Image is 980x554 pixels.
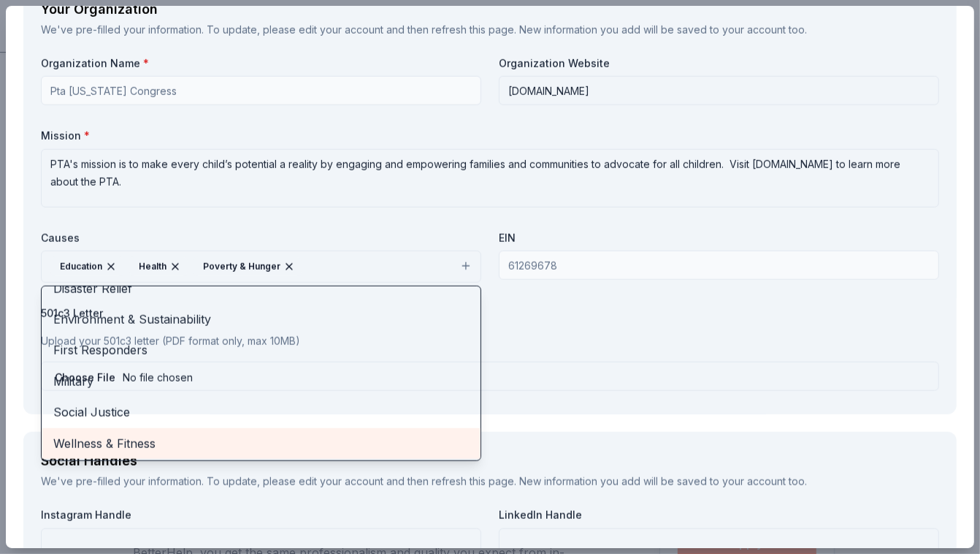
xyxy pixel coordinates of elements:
[194,257,302,276] div: Poverty & Hunger
[53,434,469,453] span: Wellness & Fitness
[41,286,481,461] div: EducationHealthPoverty & Hunger
[53,372,469,391] span: Military
[50,257,123,276] div: Education
[41,251,481,283] button: EducationHealthPoverty & Hunger
[53,279,469,298] span: Disaster Relief
[53,403,469,422] span: Social Justice
[53,341,469,360] span: First Responders
[129,257,188,276] div: Health
[53,310,469,329] span: Environment & Sustainability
